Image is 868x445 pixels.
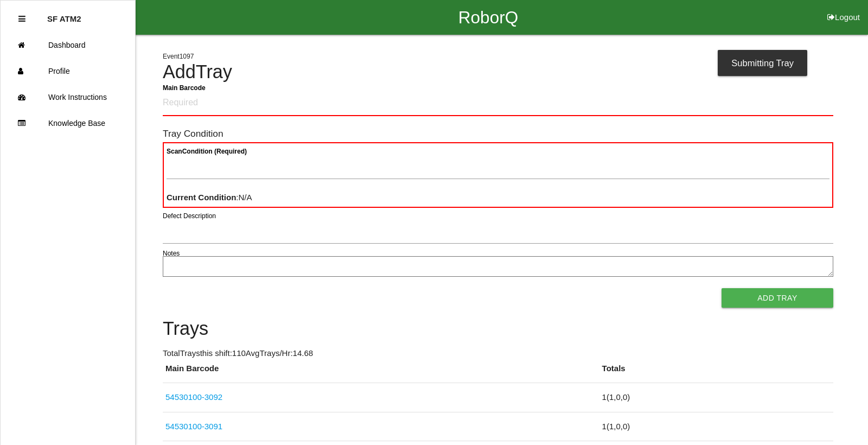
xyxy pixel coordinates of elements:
h4: Add Tray [163,62,833,82]
th: Main Barcode [163,363,599,383]
span: : N/A [167,193,252,202]
p: SF ATM2 [47,6,81,23]
td: 1 ( 1 , 0 , 0 ) [599,412,833,441]
a: 54530100-3091 [165,422,222,431]
div: Close [18,6,25,32]
h6: Tray Condition [163,129,833,139]
a: Profile [1,58,135,84]
td: 1 ( 1 , 0 , 0 ) [599,383,833,412]
label: Defect Description [163,211,216,221]
b: Current Condition [167,193,236,202]
b: Main Barcode [163,84,206,91]
th: Totals [599,363,833,383]
a: Dashboard [1,32,135,58]
div: Submitting Tray [718,50,807,76]
input: Required [163,91,833,116]
span: Event 1097 [163,53,194,60]
button: Add Tray [722,288,833,308]
b: Scan Condition (Required) [167,148,247,155]
a: 54530100-3092 [165,392,222,402]
p: Total Trays this shift: 110 Avg Trays /Hr: 14.68 [163,347,833,360]
a: Work Instructions [1,84,135,110]
label: Notes [163,249,180,258]
a: Knowledge Base [1,110,135,136]
h4: Trays [163,319,833,339]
